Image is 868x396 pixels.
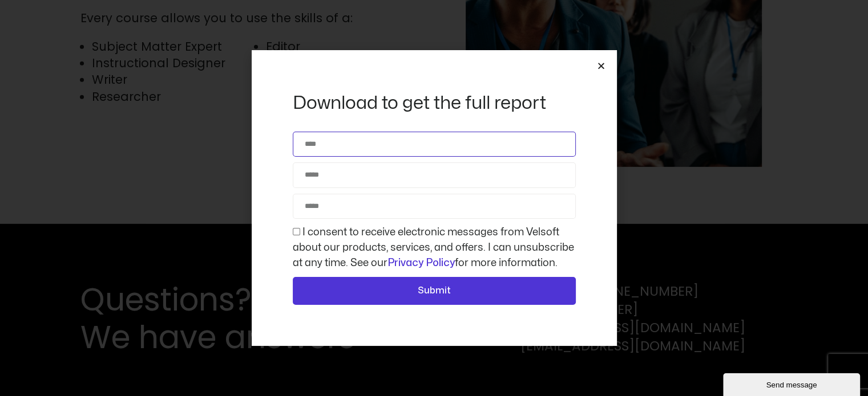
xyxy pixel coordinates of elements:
h2: Download to get the full report [293,91,576,115]
iframe: chat widget [723,371,862,396]
a: Close [597,62,605,70]
label: I consent to receive electronic messages from Velsoft about our products, services, and offers. I... [293,227,574,268]
span: Submit [418,284,451,299]
a: Privacy Policy [387,258,455,268]
button: Submit [293,277,576,305]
